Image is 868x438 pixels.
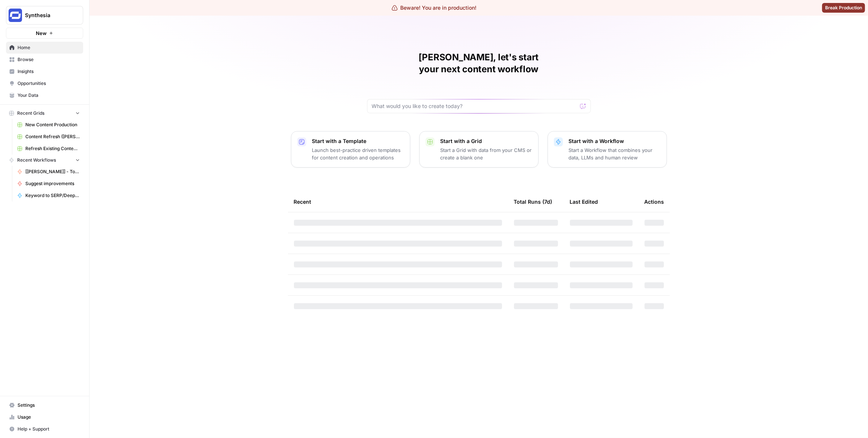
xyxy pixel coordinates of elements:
[419,131,539,168] button: Start with a GridStart a Grid with data from your CMS or create a blank one
[25,145,80,152] span: Refresh Existing Content (1)
[645,191,664,212] div: Actions
[18,402,80,409] span: Settings
[25,168,80,175] span: [[PERSON_NAME]] - Tools & Features Pages Refreshe - [MAIN WORKFLOW]
[825,4,862,11] span: Break Production
[25,180,80,187] span: Suggest improvements
[6,89,83,101] a: Your Data
[6,423,83,435] button: Help + Support
[9,9,22,22] img: Synthesia Logo
[14,166,83,178] a: [[PERSON_NAME]] - Tools & Features Pages Refreshe - [MAIN WORKFLOW]
[18,68,80,75] span: Insights
[312,146,404,161] p: Launch best-practice driven templates for content creation and operations
[14,131,83,143] a: Content Refresh ([PERSON_NAME])
[367,51,591,75] h1: [PERSON_NAME], let's start your next content workflow
[569,137,661,145] p: Start with a Workflow
[6,108,83,119] button: Recent Grids
[548,131,667,168] button: Start with a WorkflowStart a Workflow that combines your data, LLMs and human review
[570,191,598,212] div: Last Edited
[14,178,83,190] a: Suggest improvements
[17,110,44,117] span: Recent Grids
[18,426,80,432] span: Help + Support
[514,191,552,212] div: Total Runs (7d)
[6,155,83,166] button: Recent Workflows
[312,137,404,145] p: Start with a Template
[14,143,83,155] a: Refresh Existing Content (1)
[441,146,532,161] p: Start a Grid with data from your CMS or create a blank one
[291,131,410,168] button: Start with a TemplateLaunch best-practice driven templates for content creation and operations
[25,133,80,140] span: Content Refresh ([PERSON_NAME])
[441,137,532,145] p: Start with a Grid
[294,191,502,212] div: Recent
[6,28,83,39] button: New
[392,4,477,12] div: Beware! You are in production!
[569,146,661,161] p: Start a Workflow that combines your data, LLMs and human review
[6,42,83,54] a: Home
[6,66,83,77] a: Insights
[6,6,83,25] button: Workspace: Synthesia
[25,192,80,199] span: Keyword to SERP/Deep Research
[18,56,80,63] span: Browse
[6,399,83,411] a: Settings
[36,29,47,37] span: New
[18,414,80,420] span: Usage
[372,102,577,110] input: What would you like to create today?
[6,411,83,423] a: Usage
[6,54,83,66] a: Browse
[18,44,80,51] span: Home
[6,77,83,89] a: Opportunities
[25,121,80,128] span: New Content Production
[14,190,83,201] a: Keyword to SERP/Deep Research
[25,12,70,19] span: Synthesia
[18,80,80,87] span: Opportunities
[18,92,80,99] span: Your Data
[17,157,56,164] span: Recent Workflows
[822,3,865,13] button: Break Production
[14,119,83,131] a: New Content Production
